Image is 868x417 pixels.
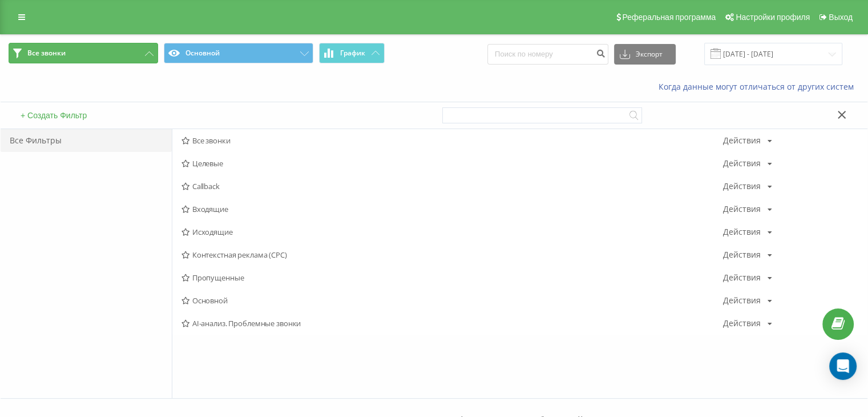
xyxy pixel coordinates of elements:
[181,319,723,327] span: AI-анализ. Проблемные звонки
[622,13,716,22] span: Реферальная программа
[736,13,810,22] span: Настройки профиля
[319,43,385,63] button: График
[659,81,859,92] a: Когда данные могут отличаться от других систем
[181,205,723,213] span: Входящие
[834,110,850,122] button: Закрыть
[181,137,723,145] span: Все звонки
[723,296,761,304] div: Действия
[614,44,676,65] button: Экспорт
[181,182,723,190] span: Callback
[181,296,723,304] span: Основной
[27,49,66,58] span: Все звонки
[9,43,158,63] button: Все звонки
[164,43,313,63] button: Основной
[181,251,723,259] span: Контекстная реклама (CPC)
[723,228,761,236] div: Действия
[487,44,608,65] input: Поиск по номеру
[829,352,857,380] div: Open Intercom Messenger
[829,13,853,22] span: Выход
[723,205,761,213] div: Действия
[723,274,761,282] div: Действия
[1,129,172,152] div: Все Фильтры
[723,137,761,145] div: Действия
[340,49,365,57] span: График
[723,182,761,190] div: Действия
[723,251,761,259] div: Действия
[17,110,90,121] button: + Создать Фильтр
[181,228,723,236] span: Исходящие
[723,319,761,327] div: Действия
[181,274,723,282] span: Пропущенные
[181,159,723,167] span: Целевые
[723,159,761,167] div: Действия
